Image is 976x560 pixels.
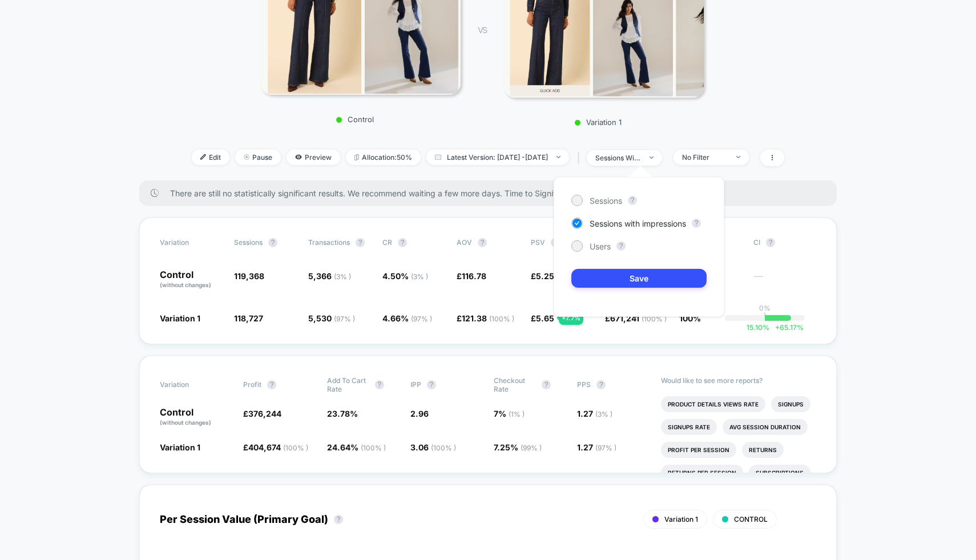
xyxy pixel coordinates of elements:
[753,273,816,289] span: ---
[410,380,421,389] span: IPP
[775,323,780,332] span: +
[692,219,701,228] button: ?
[435,154,441,160] img: calendar
[749,465,810,481] li: Subscriptions
[616,241,626,251] button: ?
[457,238,472,247] span: AOV
[489,315,514,323] span: ( 100 % )
[753,238,816,247] span: CI
[736,156,740,158] img: end
[494,409,525,418] span: 7 %
[234,313,263,323] span: 118,727
[334,272,351,281] span: ( 3 % )
[556,156,560,158] img: end
[595,154,641,162] div: sessions with impression
[346,150,421,165] span: Allocation: 50%
[170,188,814,198] span: There are still no statistically significant results. We recommend waiting a few more days . Time...
[243,409,281,418] span: £
[411,315,432,323] span: ( 97 % )
[382,313,432,323] span: 4.66 %
[356,238,365,247] button: ?
[742,442,784,458] li: Returns
[457,271,486,281] span: £
[398,238,407,247] button: ?
[509,410,525,418] span: ( 1 % )
[628,196,637,205] button: ?
[577,442,616,452] span: 1.27
[723,419,808,435] li: Avg Session Duration
[160,419,211,426] span: (without changes)
[411,272,428,281] span: ( 3 % )
[590,196,622,206] span: Sessions
[234,238,263,247] span: Sessions
[308,238,350,247] span: Transactions
[160,408,232,427] p: Control
[382,238,392,247] span: CR
[354,154,359,160] img: rebalance
[255,115,455,124] p: Control
[426,150,569,165] span: Latest Version: [DATE] - [DATE]
[590,241,611,251] span: Users
[596,380,606,389] button: ?
[577,380,591,389] span: PPS
[661,419,717,435] li: Signups Rate
[243,380,261,389] span: Profit
[327,376,369,393] span: Add To Cart Rate
[375,380,384,389] button: ?
[590,219,686,228] span: Sessions with impressions
[410,409,429,418] span: 2.96
[769,323,804,332] span: 65.17 %
[478,238,487,247] button: ?
[382,271,428,281] span: 4.50 %
[478,25,487,35] span: VS
[327,409,358,418] span: 23.78 %
[160,313,200,323] span: Variation 1
[595,410,612,418] span: ( 3 % )
[577,409,612,418] span: 1.27
[160,442,200,452] span: Variation 1
[766,238,775,247] button: ?
[248,409,281,418] span: 376,244
[661,465,743,481] li: Returns Per Session
[243,442,308,452] span: £
[200,154,206,160] img: edit
[664,515,698,523] span: Variation 1
[531,313,554,323] span: £
[410,442,456,452] span: 3.06
[334,315,355,323] span: ( 97 % )
[160,376,223,393] span: Variation
[361,444,386,452] span: ( 100 % )
[160,270,223,289] p: Control
[462,313,514,323] span: 121.38
[595,444,616,452] span: ( 97 % )
[334,515,343,524] button: ?
[571,269,707,288] button: Save
[764,312,766,321] p: |
[308,313,355,323] span: 5,530
[661,442,736,458] li: Profit Per Session
[308,271,351,281] span: 5,366
[431,444,456,452] span: ( 100 % )
[287,150,340,165] span: Preview
[650,156,654,159] img: end
[734,515,768,523] span: CONTROL
[661,396,765,412] li: Product Details Views Rate
[462,271,486,281] span: 116.78
[327,442,386,452] span: 24.64 %
[494,442,542,452] span: 7.25 %
[661,376,817,385] p: Would like to see more reports?
[531,271,554,281] span: £
[575,150,587,166] span: |
[531,238,545,247] span: PSV
[759,304,771,312] p: 0%
[427,380,436,389] button: ?
[457,313,514,323] span: £
[235,150,281,165] span: Pause
[268,238,277,247] button: ?
[494,376,536,393] span: Checkout Rate
[521,444,542,452] span: ( 99 % )
[248,442,308,452] span: 404,674
[234,271,264,281] span: 119,368
[160,281,211,288] span: (without changes)
[160,238,223,247] span: Variation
